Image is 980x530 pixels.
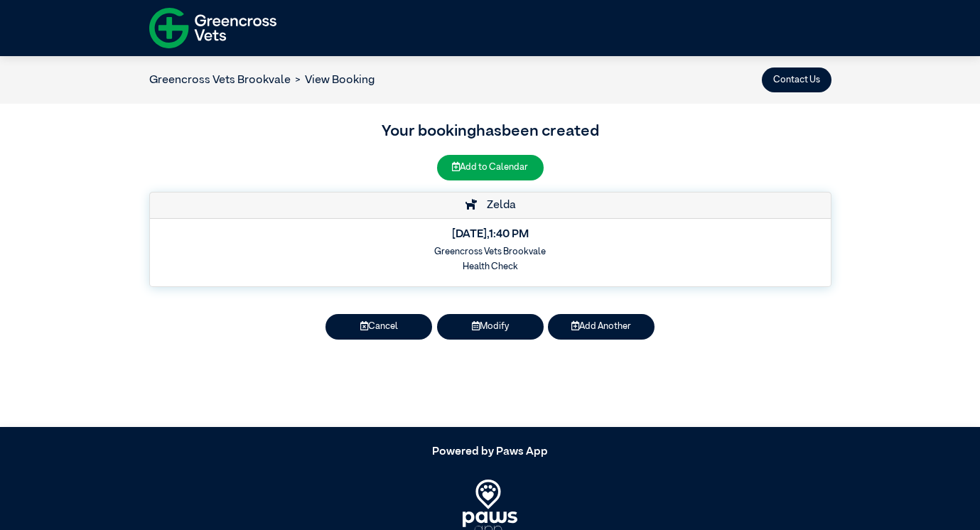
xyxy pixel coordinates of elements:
[158,261,821,272] h6: Health Check
[437,314,544,339] button: Modify
[149,75,291,86] a: Greencross Vets Brookvale
[437,155,544,180] button: Add to Calendar
[548,314,655,339] button: Add Another
[480,200,516,211] span: Zelda
[158,228,821,242] h5: [DATE] , 1:40 PM
[158,247,821,257] h6: Greencross Vets Brookvale
[762,67,831,92] button: Contact Us
[149,120,831,144] h3: Your booking has been created
[149,4,276,53] img: f-logo
[325,314,432,339] button: Cancel
[291,72,375,89] li: View Booking
[149,72,375,89] nav: breadcrumb
[149,445,831,459] h5: Powered by Paws App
